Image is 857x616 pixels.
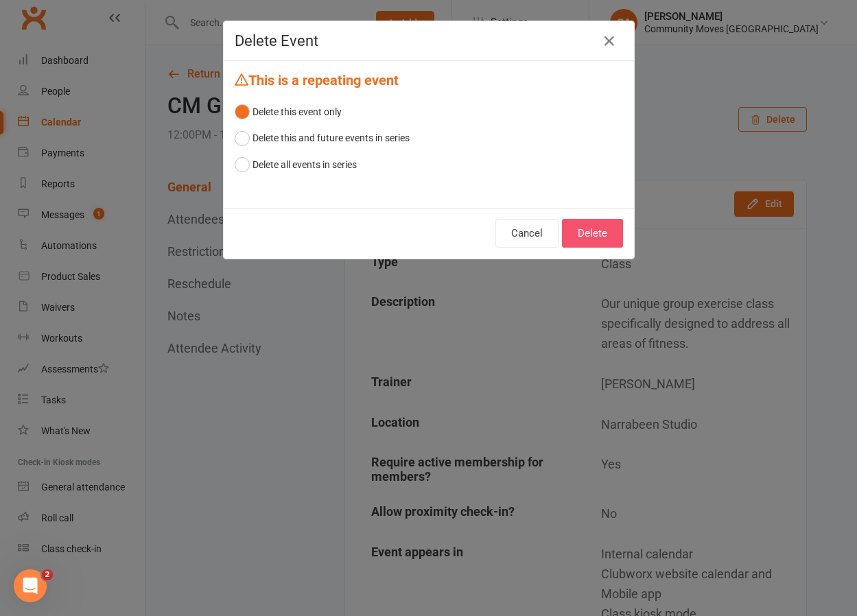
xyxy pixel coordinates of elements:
button: Close [598,30,620,52]
button: Delete [562,219,623,248]
span: 2 [42,569,53,580]
button: Cancel [495,219,559,248]
button: Delete all events in series [235,152,357,178]
button: Delete this and future events in series [235,125,410,151]
iframe: Intercom live chat [14,569,47,602]
button: Delete this event only [235,99,342,125]
h4: Delete Event [235,32,623,49]
h4: This is a repeating event [235,72,623,88]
